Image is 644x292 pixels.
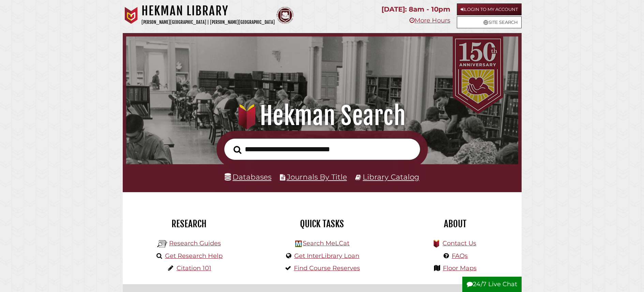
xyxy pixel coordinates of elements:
a: Search MeLCat [303,240,349,247]
a: Library Catalog [363,172,419,181]
i: Search [234,145,241,154]
h1: Hekman Library [141,3,275,18]
h2: Research [128,218,251,230]
a: Get Research Help [165,252,223,260]
img: Calvin University [123,7,140,24]
a: FAQs [452,252,468,260]
a: Find Course Reserves [294,264,360,272]
a: Floor Maps [443,264,477,272]
img: Hekman Library Logo [295,241,302,247]
img: Calvin Theological Seminary [276,7,294,24]
a: More Hours [409,17,450,24]
a: Login to My Account [457,3,522,15]
a: Research Guides [169,240,221,247]
h2: About [394,218,516,230]
a: Citation 101 [177,264,211,272]
h1: Hekman Search [136,101,508,131]
button: Search [230,144,245,156]
h2: Quick Tasks [261,218,384,230]
p: [DATE]: 8am - 10pm [381,3,450,15]
a: Get InterLibrary Loan [294,252,359,260]
a: Databases [225,172,271,181]
p: [PERSON_NAME][GEOGRAPHIC_DATA] | [PERSON_NAME][GEOGRAPHIC_DATA] [141,18,275,26]
img: Hekman Library Logo [157,239,167,249]
a: Site Search [457,16,522,28]
a: Contact Us [443,240,476,247]
a: Journals By Title [287,172,347,181]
